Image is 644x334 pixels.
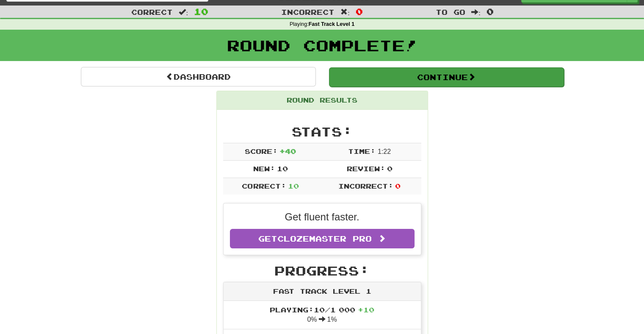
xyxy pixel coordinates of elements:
[277,164,288,173] span: 10
[279,147,296,155] span: + 40
[277,234,372,243] span: Clozemaster Pro
[223,125,421,139] h2: Stats:
[224,301,421,330] li: 0% 1%
[356,6,363,17] span: 0
[223,264,421,278] h2: Progress:
[358,306,374,314] span: + 10
[245,147,278,155] span: Score:
[338,182,393,190] span: Incorrect:
[329,67,564,87] button: Continue
[486,6,494,17] span: 0
[471,8,481,16] span: :
[387,164,392,173] span: 0
[309,21,355,27] strong: Fast Track Level 1
[81,67,316,86] a: Dashboard
[395,182,401,190] span: 0
[224,282,421,301] div: Fast Track Level 1
[179,8,188,16] span: :
[253,164,275,173] span: New:
[436,8,465,16] span: To go
[3,37,641,54] h1: Round Complete!
[340,8,350,16] span: :
[230,210,415,224] p: Get fluent faster.
[131,8,173,16] span: Correct
[348,147,376,155] span: Time:
[346,164,385,173] span: Review:
[217,91,428,110] div: Round Results
[270,306,374,314] span: Playing: 10 / 1 000
[281,8,334,16] span: Incorrect
[288,182,299,190] span: 10
[378,148,391,155] span: 1 : 22
[242,182,286,190] span: Correct:
[194,6,208,17] span: 10
[230,229,415,248] a: GetClozemaster Pro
